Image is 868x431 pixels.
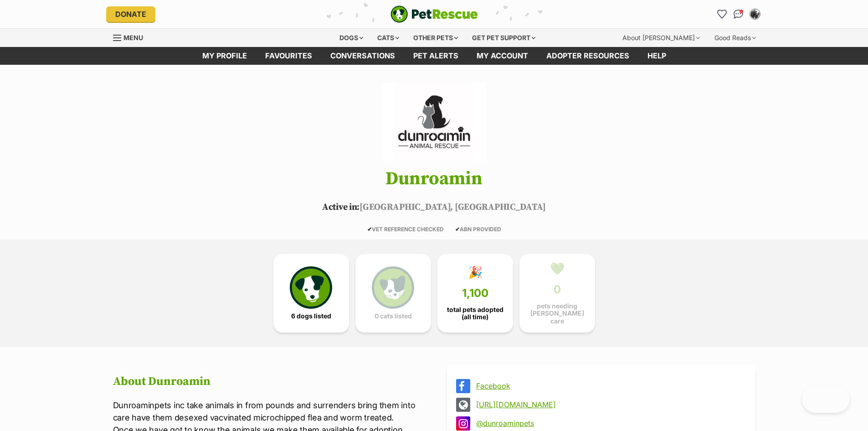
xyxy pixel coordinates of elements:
[437,254,513,332] a: 🎉 1,100 total pets adopted (all time)
[321,47,404,65] a: conversations
[193,47,256,65] a: My profile
[291,312,331,320] span: 6 dogs listed
[367,226,444,233] span: VET REFERENCE CHECKED
[462,287,488,300] span: 1,100
[99,201,769,214] p: [GEOGRAPHIC_DATA], [GEOGRAPHIC_DATA]
[333,29,370,47] div: Dogs
[445,306,505,321] span: total pets adopted (all time)
[455,226,460,233] icon: ✔
[113,375,421,389] h2: About Dunroamin
[371,29,406,47] div: Cats
[731,7,746,21] a: Conversations
[708,29,762,47] div: Good Reads
[372,266,414,308] img: cat-icon-068c71abf8fe30c970a85cd354bc8e23425d12f6e8612795f06af48be43a487a.svg
[748,7,762,21] button: My account
[616,29,706,47] div: About [PERSON_NAME]
[527,302,587,324] span: pets needing [PERSON_NAME] care
[476,419,743,427] a: @dunroaminpets
[468,265,483,279] div: 🎉
[476,382,743,390] a: Facebook
[466,29,542,47] div: Get pet support
[382,83,486,161] img: Dunroamin
[375,312,412,320] span: 0 cats listed
[750,10,760,19] img: Kate Stockwell profile pic
[537,47,638,65] a: Adopter resources
[467,47,537,65] a: My account
[638,47,675,65] a: Help
[367,226,372,233] icon: ✔
[455,226,501,233] span: ABN PROVIDED
[290,266,332,308] img: petrescue-icon-eee76f85a60ef55c4a1927667547b313a7c0e82042636edf73dce9c88f694885.svg
[519,254,595,332] a: 💚 0 pets needing [PERSON_NAME] care
[273,254,349,332] a: 6 dogs listed
[404,47,467,65] a: Pet alerts
[734,10,743,19] img: chat-41dd97257d64d25036548639549fe6c8038ab92f7586957e7f3b1b290dea8141.svg
[407,29,464,47] div: Other pets
[106,6,155,22] a: Donate
[802,385,850,413] iframe: Help Scout Beacon - Open
[390,5,478,23] img: logo-e224e6f780fb5917bec1dbf3a21bbac754714ae5b6737aabdf751b685950b380.svg
[113,29,149,45] a: Menu
[99,169,769,189] h1: Dunroamin
[123,34,143,42] span: Menu
[390,5,478,23] a: PetRescue
[355,254,431,332] a: 0 cats listed
[322,202,360,213] span: Active in:
[476,400,743,409] a: [URL][DOMAIN_NAME]
[715,7,729,21] a: Favourites
[715,7,762,21] ul: Account quick links
[256,47,321,65] a: Favourites
[550,262,565,275] div: 💚
[554,283,561,296] span: 0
